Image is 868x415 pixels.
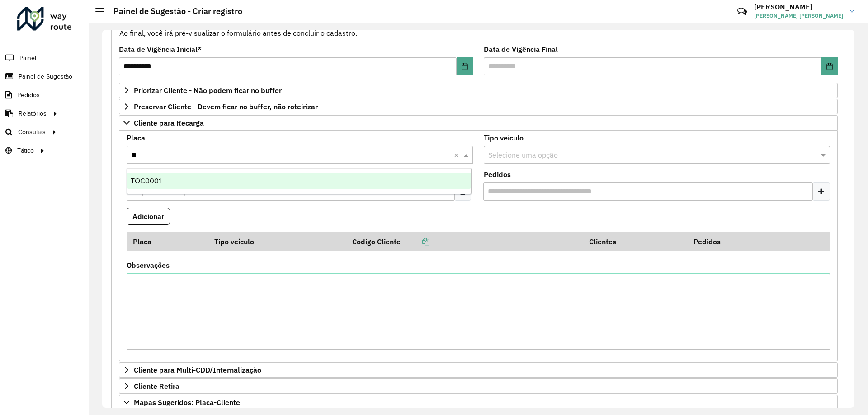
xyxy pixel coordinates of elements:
th: Clientes [583,232,687,251]
label: Pedidos [484,169,511,180]
span: Cliente para Multi-CDD/Internalização [134,366,261,373]
span: Painel de Sugestão [19,72,72,81]
span: Tático [17,146,34,155]
th: Placa [127,232,208,251]
th: Pedidos [687,232,792,251]
span: Clear all [454,149,462,160]
a: Cliente para Recarga [119,115,838,131]
button: Choose Date [821,57,838,75]
a: Mapas Sugeridos: Placa-Cliente [119,395,838,410]
label: Tipo veículo [484,132,524,143]
span: Cliente para Recarga [134,119,204,126]
span: Painel [19,53,36,63]
span: Relatórios [19,109,47,118]
label: Data de Vigência Final [484,44,558,55]
label: Data de Vigência Inicial [119,44,202,55]
span: Preservar Cliente - Devem ficar no buffer, não roteirizar [134,103,318,110]
span: Pedidos [17,90,40,100]
label: Placa [127,132,145,143]
h3: [PERSON_NAME] [754,3,843,11]
span: [PERSON_NAME] [PERSON_NAME] [754,12,843,20]
span: Priorizar Cliente - Não podem ficar no buffer [134,87,282,94]
a: Preservar Cliente - Devem ficar no buffer, não roteirizar [119,99,838,114]
a: Priorizar Cliente - Não podem ficar no buffer [119,83,838,98]
a: Cliente para Multi-CDD/Internalização [119,362,838,378]
button: Adicionar [127,208,170,225]
a: Copiar [401,237,429,246]
label: Observações [127,260,170,270]
span: Mapas Sugeridos: Placa-Cliente [134,399,240,406]
span: TOC0001 [131,177,161,185]
a: Contato Rápido [732,2,752,21]
div: Cliente para Recarga [119,131,838,362]
button: Choose Date [457,57,473,75]
th: Código Cliente [346,232,583,251]
span: Consultas [18,127,46,137]
ng-dropdown-panel: Options list [127,168,472,194]
th: Tipo veículo [208,232,346,251]
h2: Painel de Sugestão - Criar registro [104,6,242,16]
span: Cliente Retira [134,382,179,390]
a: Cliente Retira [119,378,838,394]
